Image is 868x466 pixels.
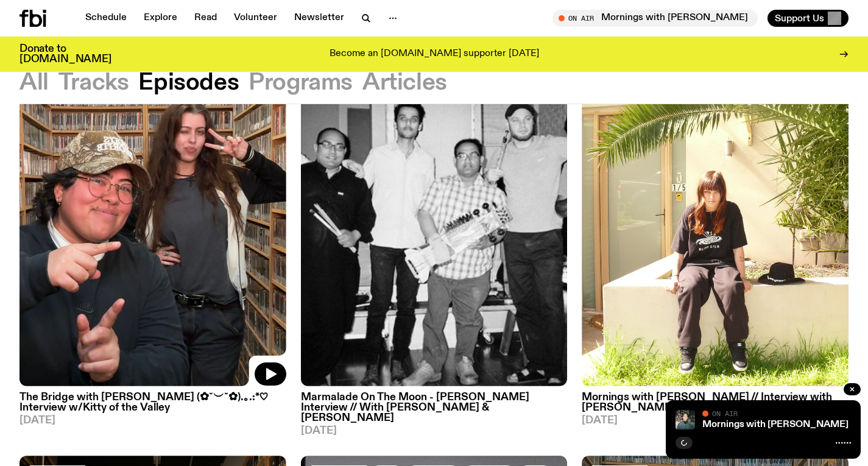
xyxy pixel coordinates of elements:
h3: The Bridge with [PERSON_NAME] (✿˘︶˘✿).｡.:*♡ Interview w/Kitty of the Valley [19,392,286,413]
a: Read [187,10,224,27]
a: Explore [136,10,185,27]
button: Tracks [58,72,129,94]
span: [DATE] [301,426,568,436]
button: All [19,72,49,94]
p: Become an [DOMAIN_NAME] supporter [DATE] [330,49,539,60]
img: Radio presenter Ben Hansen sits in front of a wall of photos and an fbi radio sign. Film photo. B... [676,410,695,429]
button: Articles [362,72,447,94]
h3: Mornings with [PERSON_NAME] // Interview with [PERSON_NAME] [582,392,849,413]
span: On Air [712,409,738,417]
a: Mornings with [PERSON_NAME] // Interview with [PERSON_NAME][DATE] [582,386,849,426]
a: Mornings with [PERSON_NAME] [702,420,849,429]
button: Episodes [138,72,239,94]
span: [DATE] [582,415,849,426]
a: The Bridge with [PERSON_NAME] (✿˘︶˘✿).｡.:*♡ Interview w/Kitty of the Valley[DATE] [19,386,286,426]
h3: Donate to [DOMAIN_NAME] [19,44,111,65]
a: Volunteer [227,10,284,27]
button: Support Us [767,10,849,27]
a: Schedule [78,10,134,27]
span: [DATE] [19,415,286,426]
button: Programs [249,72,353,94]
h3: Marmalade On The Moon - [PERSON_NAME] Interview // With [PERSON_NAME] & [PERSON_NAME] [301,392,568,423]
a: Newsletter [287,10,351,27]
button: On AirMornings with [PERSON_NAME] [552,10,758,27]
a: Marmalade On The Moon - [PERSON_NAME] Interview // With [PERSON_NAME] & [PERSON_NAME][DATE] [301,386,568,436]
span: Support Us [775,13,824,24]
